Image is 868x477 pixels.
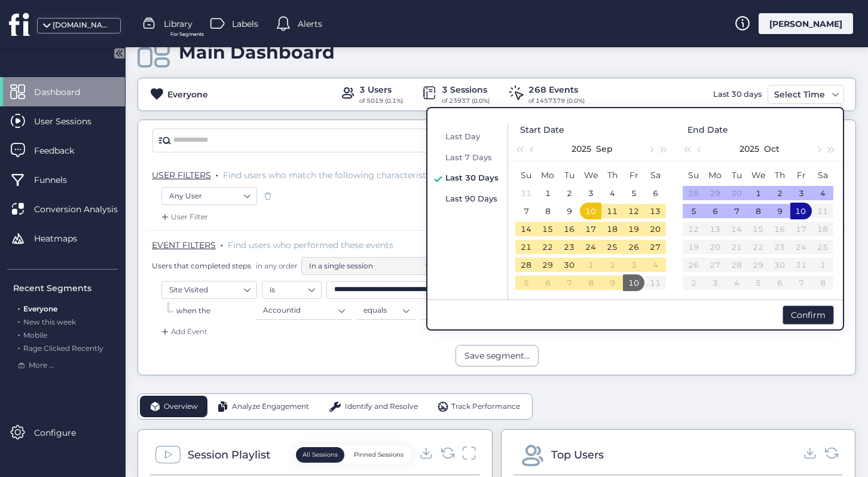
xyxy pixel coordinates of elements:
td: 2025-09-05 [623,184,644,202]
span: Rage Clicked Recently [23,344,103,353]
div: 28 [519,258,533,272]
td: 2025-10-06 [704,202,726,220]
div: 6 [648,186,662,200]
div: 27 [648,240,662,254]
span: . [221,237,223,249]
div: 3 Sessions [442,83,490,96]
span: . [18,315,20,326]
td: 2025-10-09 [601,274,623,292]
td: 2025-09-11 [601,202,623,220]
div: 2 [562,186,576,200]
div: 9 [772,204,787,218]
span: Everyone [23,304,57,313]
button: Previous month (PageUp) [526,137,539,161]
td: 2025-10-07 [726,202,747,220]
span: Funnels [34,173,85,186]
button: Previous month (PageUp) [693,137,707,161]
th: Mon [537,166,558,184]
td: 2025-09-23 [558,238,580,256]
div: 9 [605,276,619,290]
th: Fri [623,166,644,184]
div: 8 [540,204,555,218]
div: 1 [583,258,598,272]
div: 17 [583,222,598,236]
td: 2025-09-17 [580,220,601,238]
div: 28 [686,186,701,200]
td: 2025-10-01 [747,184,769,202]
span: Start Date [520,123,564,136]
th: Tue [726,166,747,184]
td: 2025-09-08 [537,202,558,220]
span: Find users who performed these events [228,240,393,250]
button: 2025 [739,137,759,161]
div: 11 [605,204,619,218]
td: 2025-10-07 [558,274,580,292]
td: 2025-10-03 [790,184,812,202]
td: 2025-10-10 [790,202,812,220]
div: 3 [583,186,598,200]
button: Next month (PageDown) [811,137,824,161]
span: Feedback [34,144,92,157]
div: 9 [562,204,576,218]
div: Session Playlist [188,447,270,463]
td: 2025-10-09 [769,202,790,220]
div: of 5019 (0.1%) [359,96,403,106]
div: 12 [626,204,641,218]
div: 5 [626,186,641,200]
div: 5 [686,204,701,218]
td: 2025-09-09 [558,202,580,220]
div: Recent Segments [13,282,118,295]
div: 29 [540,258,555,272]
td: 2025-10-04 [812,184,833,202]
td: 2025-09-03 [580,184,601,202]
div: 26 [626,240,641,254]
th: Wed [580,166,601,184]
span: Heatmaps [34,232,95,245]
div: 8 [583,276,598,290]
div: 30 [729,186,744,200]
span: More ... [29,360,54,371]
div: Add Event [159,326,207,338]
span: EVENT FILTERS [152,240,216,250]
span: Conversion Analysis [34,203,136,216]
td: 2025-10-03 [623,256,644,274]
span: End Date [687,123,728,136]
div: 3 [626,258,641,272]
span: Configure [34,426,94,439]
span: . [18,328,20,340]
div: [DOMAIN_NAME] [53,20,112,31]
button: Sep [596,137,613,161]
td: 2025-09-29 [704,184,726,202]
div: 5 [519,276,533,290]
td: 2025-09-21 [515,238,537,256]
td: 2025-09-20 [644,220,666,238]
span: Last Day [445,132,480,141]
div: 7 [729,204,744,218]
div: 268 Events [528,83,585,96]
button: Next month (PageDown) [644,137,657,161]
div: 6 [708,204,722,218]
td: 2025-10-02 [601,256,623,274]
span: Alerts [298,17,322,30]
td: 2025-10-05 [683,202,704,220]
span: . [18,341,20,353]
nz-select-item: equals [363,301,409,319]
th: Thu [601,166,623,184]
span: . [18,302,20,313]
span: USER FILTERS [152,170,211,181]
div: 4 [815,186,830,200]
span: Overview [164,401,198,412]
span: Library [164,17,192,30]
td: 2025-10-10 [623,274,644,292]
div: Confirm [783,305,834,325]
td: 2025-09-27 [644,238,666,256]
span: Last 90 Days [445,194,497,203]
div: 6 [540,276,555,290]
th: Thu [769,166,790,184]
td: 2025-09-28 [683,184,704,202]
span: in any order [253,261,298,271]
div: when the [176,305,256,317]
div: 30 [562,258,576,272]
td: 2025-09-18 [601,220,623,238]
button: Next year (Control + right) [825,137,838,161]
